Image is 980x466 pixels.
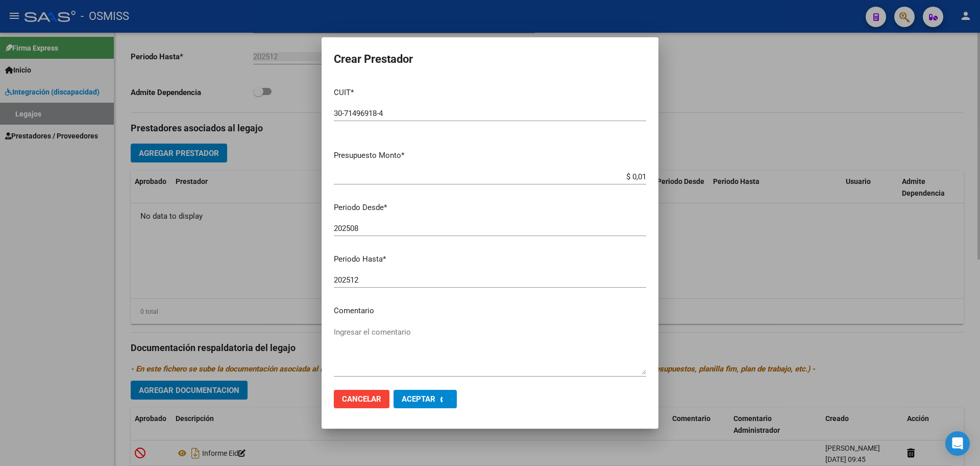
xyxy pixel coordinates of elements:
[402,394,435,404] span: Aceptar
[342,394,381,404] span: Cancelar
[945,431,970,456] div: Open Intercom Messenger
[334,390,389,408] button: Cancelar
[334,87,646,99] p: CUIT
[334,202,646,214] p: Periodo Desde
[334,305,646,317] p: Comentario
[394,390,457,408] button: Aceptar
[334,253,646,265] p: Periodo Hasta
[334,150,646,161] p: Presupuesto Monto
[334,50,646,69] h2: Crear Prestador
